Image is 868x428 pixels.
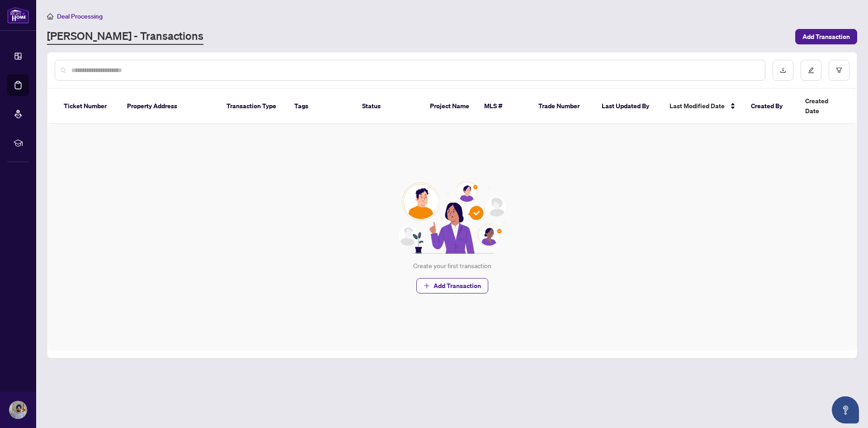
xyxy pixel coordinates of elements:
span: plus [424,283,430,289]
th: Last Modified Date [662,89,744,124]
button: edit [801,60,821,81]
span: Add Transaction [434,279,481,293]
span: home [47,13,53,19]
th: Transaction Type [219,89,287,124]
th: Project Name [423,89,477,124]
button: Add Transaction [416,278,488,293]
th: Created By [744,89,798,124]
a: [PERSON_NAME] - Transactions [47,29,203,45]
img: Null State Icon [394,181,510,254]
button: Open asap [832,396,859,423]
span: download [780,67,786,73]
div: Create your first transaction [413,261,491,271]
button: filter [829,60,849,81]
th: Last Updated By [594,89,662,124]
th: MLS # [477,89,531,124]
span: Deal Processing [57,12,103,20]
th: Tags [287,89,355,124]
img: Profile Icon [9,401,27,418]
button: Add Transaction [795,29,857,44]
span: filter [836,67,842,73]
th: Ticket Number [57,89,120,124]
th: Status [355,89,423,124]
span: Add Transaction [802,29,850,44]
img: logo [7,7,29,24]
th: Created Date [798,89,861,124]
th: Property Address [120,89,219,124]
th: Trade Number [531,89,594,124]
span: Last Modified Date [670,101,725,111]
span: edit [808,67,814,73]
button: download [773,60,793,81]
span: Created Date [805,96,843,116]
